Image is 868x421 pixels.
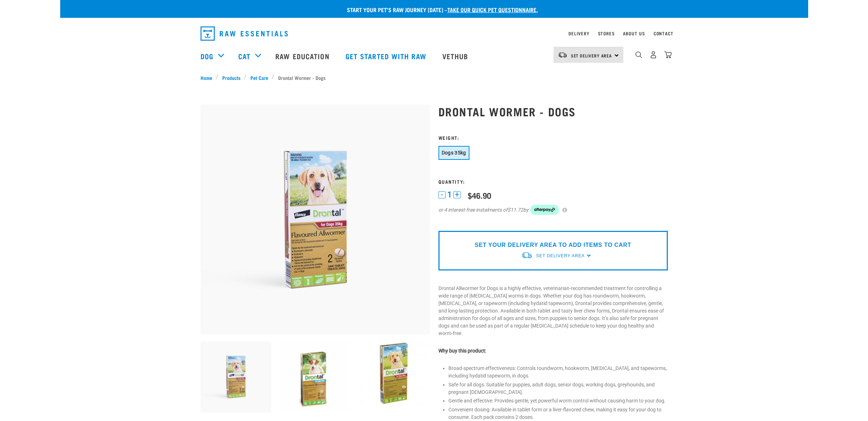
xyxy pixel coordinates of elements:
[448,381,668,396] li: Safe for all dogs: Suitable for puppies, adult dogs, senior dogs, working dogs, greyhounds, and p...
[530,205,559,215] img: Afterpay
[438,205,668,215] div: or 4 interest-free instalments of by
[201,26,288,41] img: Raw Essentials Logo
[438,105,668,118] h1: Drontal Wormer - Dogs
[201,74,668,81] nav: breadcrumbs
[435,42,477,70] a: Vethub
[201,105,430,334] img: RE Product Shoot 2023 Nov8661
[438,146,469,160] button: Dogs 35kg
[268,42,338,70] a: Raw Education
[568,32,589,35] a: Delivery
[453,191,461,198] button: +
[650,51,657,59] img: user.png
[521,252,532,259] img: van-moving.png
[654,32,674,35] a: Contact
[448,365,668,380] li: Broad-spectrum effectiveness: Controls roundworm, hookworm, [MEDICAL_DATA], and tapeworms, includ...
[359,341,430,405] img: Drontal dog 35kg
[598,32,615,35] a: Stores
[66,5,814,14] p: Start your pet’s raw journey [DATE] –
[571,54,612,57] span: Set Delivery Area
[468,191,491,200] div: $46.90
[238,51,250,61] a: Cat
[447,8,538,11] a: take our quick pet questionnaire.
[60,42,808,70] nav: dropdown navigation
[246,74,272,81] a: Pet Care
[635,51,642,58] img: home-icon-1@2x.png
[664,51,672,59] img: home-icon@2x.png
[536,253,584,258] span: Set Delivery Area
[201,51,213,61] a: Dog
[438,348,486,354] strong: Why buy this product:
[438,285,668,337] p: Drontal Allwormer for Dogs is a highly effective, veterinarian-recommended treatment for controll...
[201,74,216,81] a: Home
[448,406,668,421] li: Convenient dosing: Available in tablet form or a liver-flavored chew, making it easy for your dog...
[201,341,271,412] img: RE Product Shoot 2023 Nov8661
[623,32,645,35] a: About Us
[438,191,446,198] button: -
[558,52,567,58] img: van-moving.png
[508,206,523,214] span: $11.72
[442,150,466,156] span: Dogs 35kg
[438,135,668,140] h3: Weight:
[475,241,631,249] p: SET YOUR DELIVERY AREA TO ADD ITEMS TO CART
[218,74,244,81] a: Products
[438,179,668,184] h3: Quantity:
[338,42,435,70] a: Get started with Raw
[448,397,668,405] li: Gentle and effective: Provides gentle, yet powerful worm control without causing harm to your dog.
[195,24,674,44] nav: dropdown navigation
[280,341,350,412] img: Drontal dog 10kg
[447,191,452,198] span: 1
